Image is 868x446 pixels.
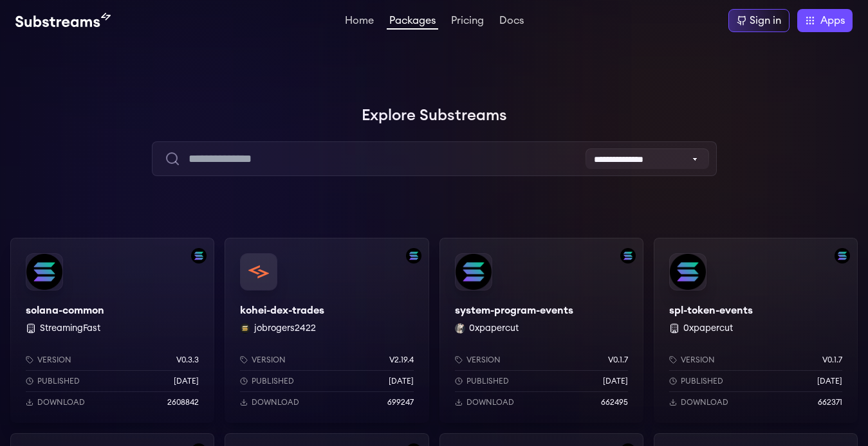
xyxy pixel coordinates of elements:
[469,322,519,335] button: 0xpapercut
[601,397,628,407] p: 662495
[252,376,294,386] p: Published
[817,376,842,386] p: [DATE]
[448,15,486,28] a: Pricing
[10,238,214,423] a: Filter by solana networksolana-commonsolana-common StreamingFastVersionv0.3.3Published[DATE]Downl...
[654,238,858,423] a: Filter by solana networkspl-token-eventsspl-token-events 0xpapercutVersionv0.1.7Published[DATE]Do...
[342,15,376,28] a: Home
[439,238,643,423] a: Filter by solana networksystem-program-eventssystem-program-events0xpapercut 0xpapercutVersionv0....
[608,355,628,365] p: v0.1.7
[387,397,414,407] p: 699247
[681,397,728,407] p: Download
[820,13,845,28] span: Apps
[167,397,199,407] p: 2608842
[387,15,438,30] a: Packages
[466,397,514,407] p: Download
[252,397,299,407] p: Download
[620,248,636,263] img: Filter by solana network
[191,248,207,263] img: Filter by solana network
[37,397,85,407] p: Download
[40,322,100,335] button: StreamingFast
[466,376,509,386] p: Published
[603,376,628,386] p: [DATE]
[37,355,71,365] p: Version
[835,248,850,263] img: Filter by solana network
[176,355,199,365] p: v0.3.3
[681,355,715,365] p: Version
[254,322,316,335] button: jobrogers2422
[389,376,414,386] p: [DATE]
[822,355,842,365] p: v0.1.7
[406,248,421,263] img: Filter by solana network
[225,238,429,423] a: Filter by solana networkkohei-dex-tradeskohei-dex-tradesjobrogers2422 jobrogers2422Versionv2.19.4...
[750,13,781,28] div: Sign in
[389,355,414,365] p: v2.19.4
[252,355,286,365] p: Version
[683,322,733,335] button: 0xpapercut
[10,103,858,129] h1: Explore Substreams
[15,13,111,28] img: Substream's logo
[728,9,790,32] a: Sign in
[37,376,80,386] p: Published
[818,397,842,407] p: 662371
[174,376,199,386] p: [DATE]
[681,376,723,386] p: Published
[497,15,526,28] a: Docs
[466,355,501,365] p: Version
